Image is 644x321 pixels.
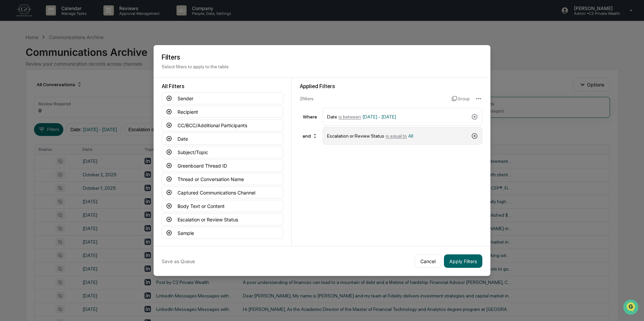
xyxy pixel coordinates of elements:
[162,173,283,185] button: Thread or Conversation Name
[452,93,470,104] button: Group
[7,85,12,91] div: 🖐️
[162,254,195,268] button: Save as Queue
[162,186,283,199] button: Captured Communications Channel
[300,96,446,101] div: 2 filter s
[162,53,482,61] h2: Filters
[622,299,641,317] iframe: Open customer support
[162,83,283,90] div: All Filters
[162,200,283,212] button: Body Text or Content
[46,82,86,94] a: 🗄️Attestations
[7,14,123,25] p: How can we help?
[300,83,482,90] div: Applied Filters
[162,64,482,69] p: Select filters to apply to the table.
[56,85,84,92] span: Attestations
[444,254,482,268] button: Apply Filters
[162,133,283,145] button: Date
[162,159,283,172] button: Greenboard Thread ID
[49,85,54,91] div: 🗄️
[386,133,407,139] span: is equal to
[47,114,82,119] a: Powered byPylon
[162,119,283,131] button: CC/BCC/Additional Participants
[162,227,283,239] button: Sample
[115,53,123,62] button: Start new chat
[7,98,12,104] div: 🔎
[327,111,469,122] div: Date
[67,114,82,119] span: Pylon
[13,98,42,104] span: Data Lookup
[339,114,361,119] span: is between
[4,95,45,107] a: 🔎Data Lookup
[4,82,46,94] a: 🖐️Preclearance
[23,51,110,58] div: Start new chat
[362,114,396,119] span: [DATE] - [DATE]
[162,146,283,158] button: Subject/Topic
[162,213,283,225] button: Escalation or Review Status
[7,51,19,64] img: 1746055101610-c473b297-6a78-478c-a979-82029cc54cd1
[327,130,469,142] div: Escalation or Review Status
[162,92,283,104] button: Sender
[300,114,320,119] div: Where
[408,133,413,139] span: All
[162,106,283,118] button: Recipient
[300,131,320,141] div: and
[13,85,43,92] span: Preclearance
[415,254,441,268] button: Cancel
[23,58,85,64] div: We're available if you need us!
